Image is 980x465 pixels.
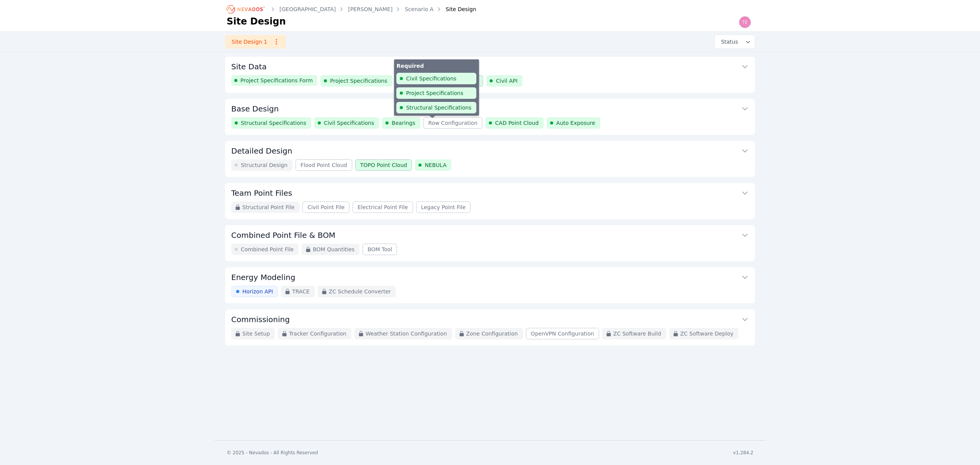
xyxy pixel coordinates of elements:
[495,119,539,127] span: CAD Point Cloud
[358,203,408,211] span: Electrical Point File
[435,5,476,13] div: Site Design
[531,330,594,337] span: OpenVPN Configuration
[455,77,479,85] span: Wind API
[613,330,661,337] span: ZC Software Build
[231,103,279,114] h3: Base Design
[225,225,755,261] div: Combined Point File & BOMCombined Point FileBOM QuantitiesBOM Tool
[279,5,336,13] a: [GEOGRAPHIC_DATA]
[301,161,347,169] span: Flood Point Cloud
[739,16,751,28] img: Ted Elliott
[405,77,442,85] span: Structural API
[225,309,755,345] div: CommissioningSite SetupTracker ConfigurationWeather Station ConfigurationZone ConfigurationOpenVP...
[231,61,267,72] h3: Site Data
[241,246,294,253] span: Combined Point File
[241,119,306,127] span: Structural Specifications
[231,188,292,198] h3: Team Point Files
[392,119,415,127] span: Bearings
[231,141,749,159] button: Detailed Design
[405,5,433,13] a: Scenario A
[231,314,290,325] h3: Commissioning
[231,309,749,328] button: Commissioning
[556,119,595,127] span: Auto Exposure
[225,183,755,219] div: Team Point FilesStructural Point FileCivil Point FileElectrical Point FileLegacy Point File
[466,330,518,337] span: Zone Configuration
[242,288,273,295] span: Horizon API
[360,161,407,169] span: TOPO Point Cloud
[231,57,749,75] button: Site Data
[227,450,318,456] div: © 2025 - Nevados - All Rights Reserved
[421,203,466,211] span: Legacy Point File
[289,330,346,337] span: Tracker Configuration
[242,330,270,337] span: Site Setup
[242,203,294,211] span: Structural Point File
[715,35,755,49] button: Status
[227,3,476,15] nav: Breadcrumb
[231,230,335,241] h3: Combined Point File & BOM
[231,146,292,156] h3: Detailed Design
[241,161,287,169] span: Structural Design
[428,119,478,127] span: Row Configuration
[231,183,749,201] button: Team Point Files
[231,267,749,286] button: Energy Modeling
[225,141,755,177] div: Detailed DesignStructural DesignFlood Point CloudTOPO Point CloudNEBULA
[307,203,345,211] span: Civil Point File
[231,272,295,283] h3: Energy Modeling
[225,35,286,49] a: Site Design 1
[225,99,755,135] div: Base DesignStructural SpecificationsCivil SpecificationsBearingsRow ConfigurationRequiredCivil Sp...
[231,99,749,117] button: Base Design
[330,77,387,85] span: Project Specifications
[367,246,392,253] span: BOM Tool
[231,225,749,244] button: Combined Point File & BOM
[292,288,310,295] span: TRACE
[227,15,286,28] h1: Site Design
[324,119,374,127] span: Civil Specifications
[496,77,517,85] span: Civil API
[240,77,313,84] span: Project Specifications Form
[225,267,755,303] div: Energy ModelingHorizon APITRACEZC Schedule Converter
[313,246,354,253] span: BOM Quantities
[425,161,446,169] span: NEBULA
[718,38,738,46] span: Status
[733,450,753,456] div: v1.284.2
[348,5,392,13] a: [PERSON_NAME]
[225,57,755,93] div: Site DataProject Specifications FormProject SpecificationsStructural APIWind APICivil API
[366,330,447,337] span: Weather Station Configuration
[680,330,733,337] span: ZC Software Deploy
[329,288,391,295] span: ZC Schedule Converter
